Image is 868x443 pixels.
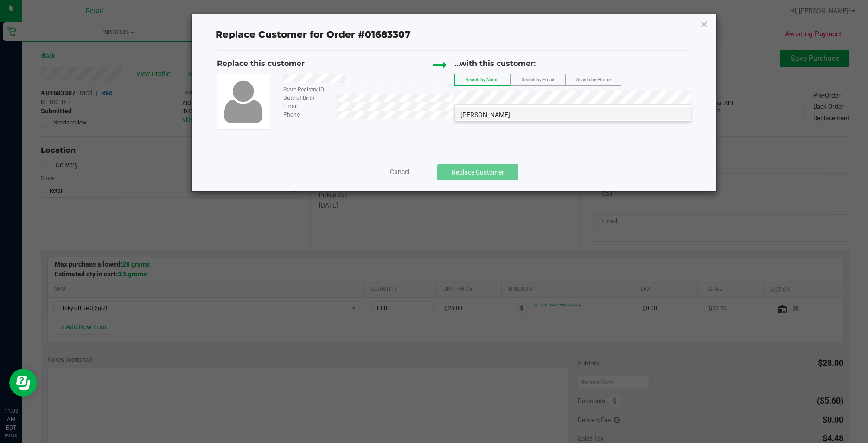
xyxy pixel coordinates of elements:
[210,27,416,43] span: Replace Customer for Order #01683307
[276,94,336,102] div: Date of Birth
[437,164,518,180] button: Replace Customer
[454,59,536,68] span: ...with this customer:
[217,59,305,68] span: Replace this customer
[576,77,611,82] span: Search by Phone
[219,78,267,125] img: user-icon.png
[276,111,336,119] div: Phone
[276,85,336,94] div: State Registry ID
[9,369,37,397] iframe: Resource center
[466,77,498,82] span: Search by Name
[522,77,554,82] span: Search by Email
[276,102,336,111] div: Email
[390,168,409,176] span: Cancel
